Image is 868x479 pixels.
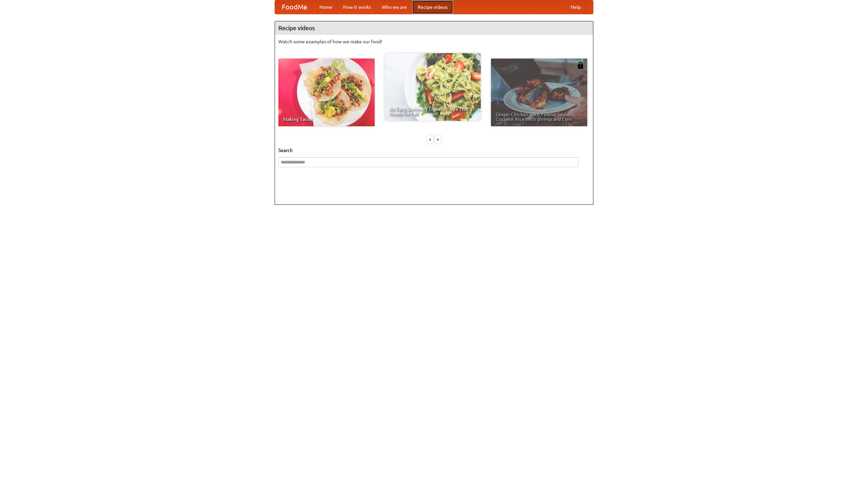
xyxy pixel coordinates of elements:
a: Making Tacos [278,59,375,126]
h4: Recipe videos [275,21,593,35]
a: Help [565,0,586,14]
span: Making Tacos [283,117,370,122]
a: Home [314,0,338,14]
a: An Easy, Summery Tomato Pasta That's Ready for Fall [384,53,481,121]
a: Who we are [376,0,412,14]
p: Watch some examples of how we make our food! [278,38,590,45]
a: How it works [338,0,376,14]
h5: Search [278,147,590,154]
img: 483408.png [577,62,584,69]
a: Recipe videos [412,0,453,14]
a: FoodMe [275,0,314,14]
div: » [435,135,441,144]
span: An Easy, Summery Tomato Pasta That's Ready for Fall [389,107,476,116]
div: « [427,135,433,144]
